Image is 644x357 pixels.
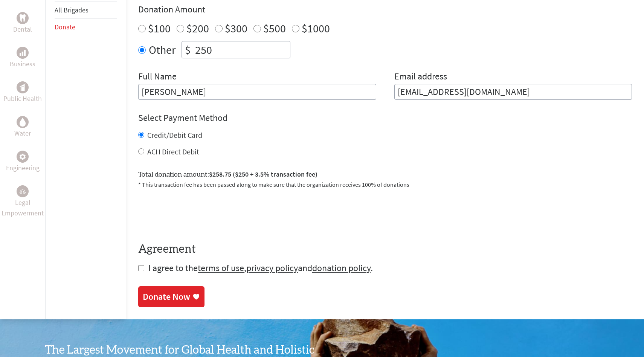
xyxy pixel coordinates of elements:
[6,163,40,173] p: Engineering
[17,47,29,59] div: Business
[147,147,199,156] label: ACH Direct Debit
[394,70,447,84] label: Email address
[20,15,26,22] img: Dental
[20,154,26,160] img: Engineering
[186,21,209,35] label: $200
[2,197,44,218] p: Legal Empowerment
[138,243,632,256] h4: Agreement
[143,291,190,303] div: Donate Now
[148,262,373,274] span: I agree to the , and .
[17,116,29,128] div: Water
[182,41,194,58] div: $
[17,151,29,163] div: Engineering
[17,185,29,197] div: Legal Empowerment
[138,3,632,15] h4: Donation Amount
[138,112,632,124] h4: Select Payment Method
[3,93,42,104] p: Public Health
[138,180,632,189] p: * This transaction fee has been passed along to make sure that the organization receives 100% of ...
[138,70,177,84] label: Full Name
[194,41,290,58] input: Enter Amount
[394,84,632,100] input: Your Email
[55,6,89,14] a: All Brigades
[10,47,35,69] a: BusinessBusiness
[138,169,317,180] label: Total donation amount:
[14,116,31,139] a: WaterWater
[312,262,371,274] a: donation policy
[20,118,26,127] img: Water
[149,41,175,58] label: Other
[13,12,32,35] a: DentalDental
[20,84,26,91] img: Public Health
[2,185,44,218] a: Legal EmpowermentLegal Empowerment
[17,12,29,24] div: Dental
[10,59,35,69] p: Business
[6,151,40,173] a: EngineeringEngineering
[138,198,253,227] iframe: To enrich screen reader interactions, please activate Accessibility in Grammarly extension settings
[225,21,247,35] label: $300
[263,21,286,35] label: $500
[209,170,317,178] span: $258.75 ($250 + 3.5% transaction fee)
[20,50,26,56] img: Business
[302,21,330,35] label: $1000
[55,23,75,31] a: Donate
[148,21,171,35] label: $100
[17,81,29,93] div: Public Health
[13,24,32,35] p: Dental
[55,19,117,35] li: Donate
[3,81,42,104] a: Public HealthPublic Health
[14,128,31,139] p: Water
[198,262,244,274] a: terms of use
[55,2,117,19] li: All Brigades
[20,189,26,194] img: Legal Empowerment
[246,262,298,274] a: privacy policy
[138,286,204,307] a: Donate Now
[138,84,376,100] input: Enter Full Name
[147,130,202,140] label: Credit/Debit Card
